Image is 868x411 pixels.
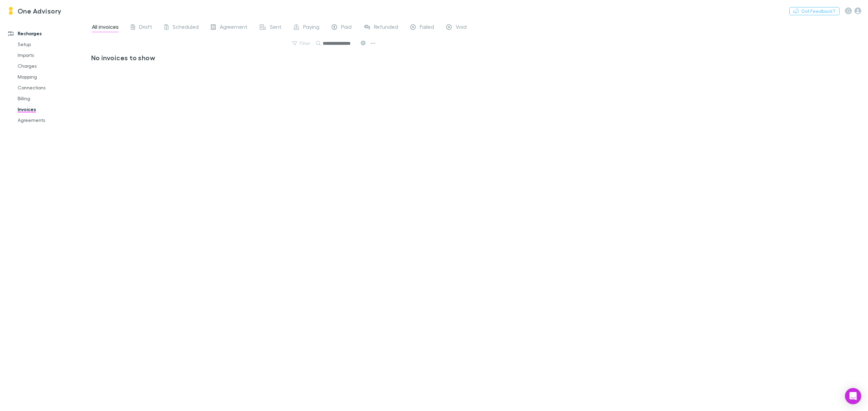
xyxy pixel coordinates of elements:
[11,82,97,93] a: Connections
[845,388,861,404] div: Open Intercom Messenger
[11,50,97,61] a: Imports
[420,23,434,32] span: Failed
[11,71,97,82] a: Mapping
[11,61,97,71] a: Charges
[92,23,119,32] span: All invoices
[303,23,319,32] span: Paying
[220,23,248,32] span: Agreement
[11,115,97,126] a: Agreements
[11,39,97,50] a: Setup
[3,3,66,19] a: One Advisory
[18,7,62,15] h3: One Advisory
[139,23,152,32] span: Draft
[173,23,199,32] span: Scheduled
[341,23,352,32] span: Paid
[1,28,97,39] a: Recharges
[11,104,97,115] a: Invoices
[11,93,97,104] a: Billing
[789,7,840,15] button: Got Feedback?
[91,53,372,62] h3: No invoices to show
[289,39,315,47] button: Filter
[270,23,281,32] span: Sent
[456,23,467,32] span: Void
[7,7,15,15] img: One Advisory's Logo
[374,23,398,32] span: Refunded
